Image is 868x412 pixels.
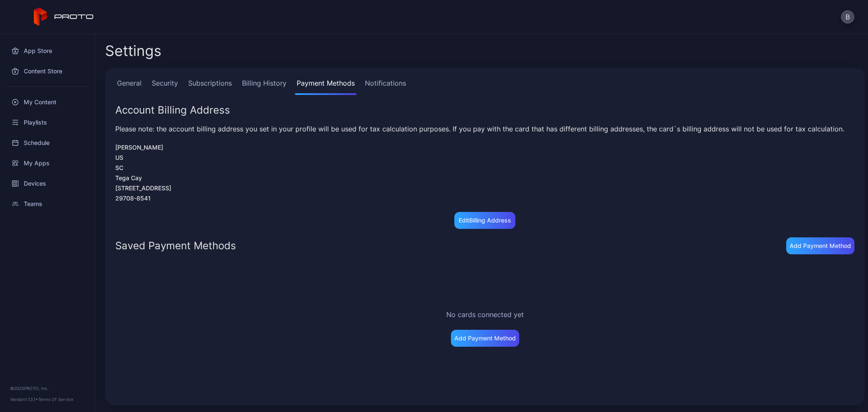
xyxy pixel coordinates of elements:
span: SC [115,164,123,171]
button: B [841,10,854,24]
div: No cards connected yet [446,309,524,320]
div: © 2025 PROTO, Inc. [10,385,84,392]
a: Content Store [5,61,89,81]
a: My Apps [5,153,89,173]
a: Subscriptions [186,78,234,95]
h2: Settings [105,43,161,58]
a: Devices [5,173,89,194]
div: Add Payment Method [454,335,516,342]
span: 29708-8541 [115,195,151,202]
a: Terms Of Service [38,397,73,402]
button: EditBilling Address [454,212,515,229]
span: Tega Cay [115,174,142,181]
span: US [115,154,123,161]
div: Saved Payment Methods [115,241,236,251]
a: Billing History [240,78,288,95]
button: Add Payment Method [786,237,854,254]
a: Security [150,78,180,95]
div: Account Billing Address [115,105,854,115]
a: Teams [5,194,89,214]
div: Add Payment Method [790,242,851,249]
span: [PERSON_NAME] [115,144,163,151]
div: Please note: the account billing address you set in your profile will be used for tax calculation... [115,124,854,134]
span: [STREET_ADDRESS] [115,184,171,192]
div: Edit Billing Address [459,217,511,224]
a: Notifications [363,78,408,95]
a: Playlists [5,112,89,133]
button: Add Payment Method [451,330,519,347]
a: My Content [5,92,89,112]
a: Payment Methods [295,78,356,95]
a: App Store [5,41,89,61]
span: Version 1.13.1 • [10,397,38,402]
a: Schedule [5,133,89,153]
a: General [115,78,143,95]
